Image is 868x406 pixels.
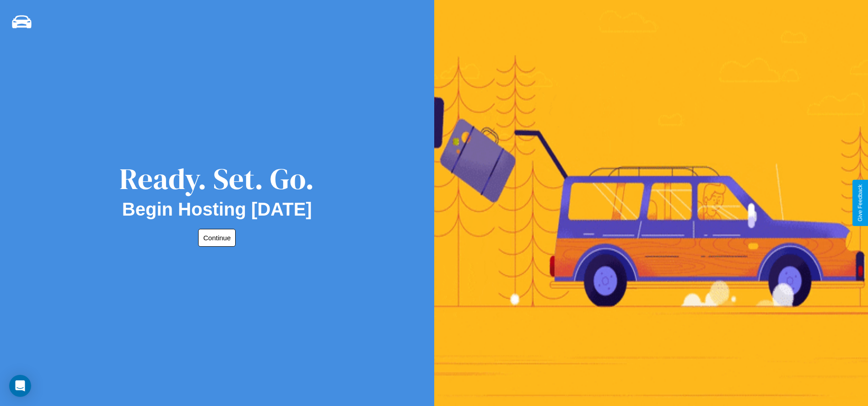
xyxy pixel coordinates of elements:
[119,158,314,199] div: Ready. Set. Go.
[122,199,312,220] h2: Begin Hosting [DATE]
[857,184,863,222] div: Give Feedback
[198,229,236,247] button: Continue
[9,375,31,397] div: Open Intercom Messenger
